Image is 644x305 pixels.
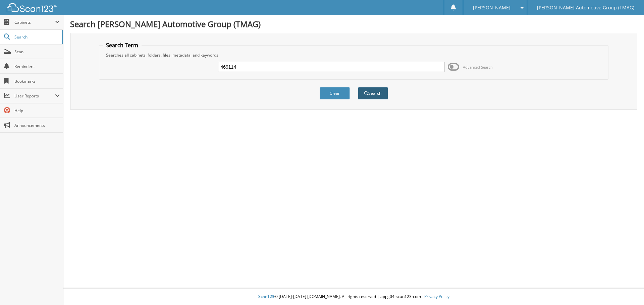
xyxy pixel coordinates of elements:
[14,19,55,25] span: Cabinets
[258,294,274,299] span: Scan123
[7,3,57,12] img: scan123-logo-white.svg
[14,64,60,69] span: Reminders
[70,18,637,29] h1: Search [PERSON_NAME] Automotive Group (TMAG)
[103,42,142,49] legend: Search Term
[424,294,449,299] a: Privacy Policy
[537,6,634,10] span: [PERSON_NAME] Automotive Group (TMAG)
[14,93,55,99] span: User Reports
[14,123,60,128] span: Announcements
[473,6,511,10] span: [PERSON_NAME]
[14,34,59,40] span: Search
[610,273,644,305] iframe: Chat Widget
[103,52,605,58] div: Searches all cabinets, folders, files, metadata, and keywords
[358,87,388,99] button: Search
[463,65,493,70] span: Advanced Search
[14,78,60,84] span: Bookmarks
[63,289,644,305] div: © [DATE]-[DATE] [DOMAIN_NAME]. All rights reserved | appg04-scan123-com |
[14,108,60,113] span: Help
[14,49,60,55] span: Scan
[320,87,350,99] button: Clear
